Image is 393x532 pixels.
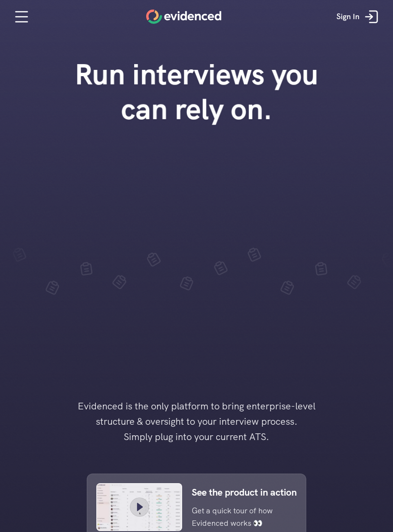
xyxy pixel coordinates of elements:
[146,10,221,24] a: Home
[336,11,359,23] p: Sign In
[192,505,282,529] p: Get a quick tour of how Evidenced works 👀
[329,2,388,31] a: Sign In
[192,485,297,500] p: See the product in action
[62,398,331,444] h4: Evidenced is the only platform to bring enterprise-level structure & oversight to your interview ...
[59,57,335,126] h1: Run interviews you can rely on.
